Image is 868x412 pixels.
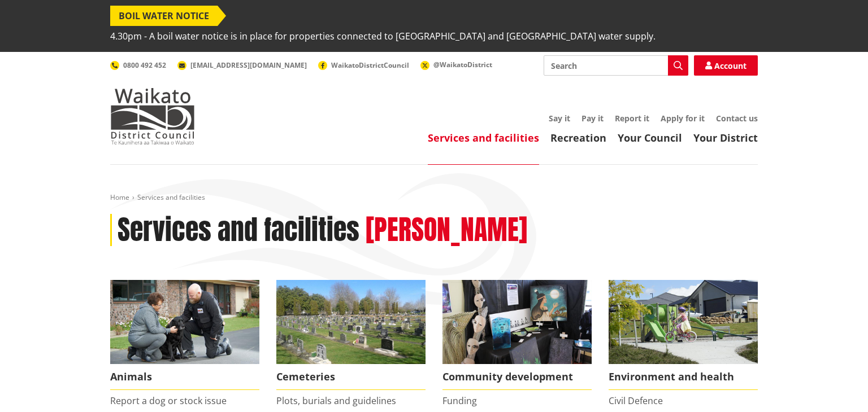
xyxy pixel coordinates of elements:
a: @WaikatoDistrict [420,60,492,69]
a: Home [110,192,129,202]
span: Services and facilities [137,192,205,202]
a: Huntly Cemetery Cemeteries [276,280,426,390]
a: Contact us [716,113,758,124]
a: New housing in Pokeno Environment and health [609,280,758,390]
a: Your District [693,131,758,144]
a: Funding [442,395,477,407]
img: Matariki Travelling Suitcase Art Exhibition [442,280,592,364]
span: [EMAIL_ADDRESS][DOMAIN_NAME] [190,60,307,70]
a: 0800 492 452 [110,60,166,70]
a: Waikato District Council Animal Control team Animals [110,280,259,390]
a: Report it [615,113,649,124]
span: Environment and health [609,364,758,390]
a: Apply for it [661,113,705,124]
img: Animal Control [110,280,259,364]
img: Huntly Cemetery [276,280,426,364]
span: Cemeteries [276,364,426,390]
span: BOIL WATER NOTICE [110,6,218,26]
img: Waikato District Council - Te Kaunihera aa Takiwaa o Waikato [110,88,195,144]
span: Community development [442,364,592,390]
h1: Services and facilities [118,214,359,247]
input: Search input [544,55,688,76]
a: Matariki Travelling Suitcase Art Exhibition Community development [442,280,592,390]
span: 4.30pm - A boil water notice is in place for properties connected to [GEOGRAPHIC_DATA] and [GEOGR... [110,26,656,46]
a: [EMAIL_ADDRESS][DOMAIN_NAME] [177,60,307,70]
a: Services and facilities [428,131,539,144]
a: WaikatoDistrictCouncil [318,60,409,70]
a: Your Council [618,131,682,144]
h2: [PERSON_NAME] [366,214,527,247]
a: Civil Defence [609,395,663,407]
a: Plots, burials and guidelines [276,395,396,407]
nav: breadcrumb [110,193,758,203]
a: Report a dog or stock issue [110,395,227,407]
span: @WaikatoDistrict [433,60,492,69]
a: Account [694,55,758,76]
span: Animals [110,364,259,390]
span: WaikatoDistrictCouncil [331,60,409,70]
a: Recreation [550,131,606,144]
span: 0800 492 452 [123,60,166,70]
img: New housing in Pokeno [609,280,758,364]
a: Say it [549,113,570,124]
a: Pay it [581,113,604,124]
